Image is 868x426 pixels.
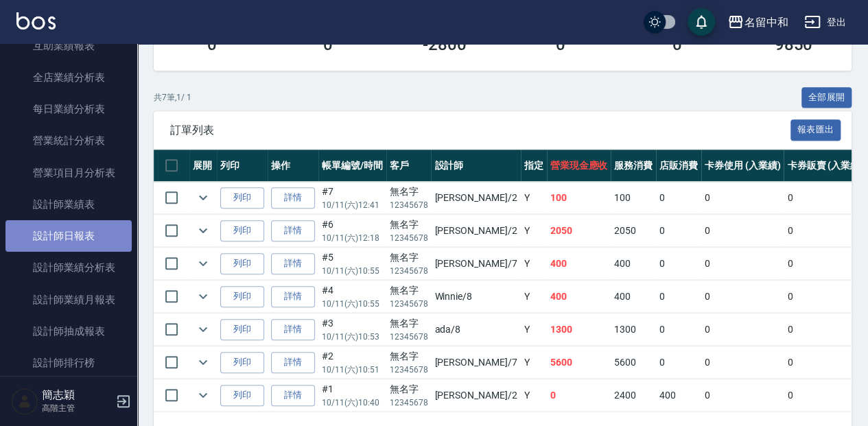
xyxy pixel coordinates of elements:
h3: 0 [672,35,682,54]
td: Y [521,182,547,214]
button: expand row [193,319,213,340]
button: expand row [193,187,213,208]
th: 列印 [217,150,268,182]
td: 0 [784,215,867,247]
td: 0 [656,248,701,280]
td: 0 [656,215,701,247]
button: save [688,8,715,36]
td: 400 [547,248,611,280]
h3: -2800 [423,35,467,54]
td: Y [521,281,547,313]
button: 登出 [799,10,852,35]
th: 客戶 [386,150,432,182]
td: #6 [318,215,386,247]
button: 列印 [220,220,264,241]
td: ada /8 [431,313,520,346]
td: 100 [547,182,611,214]
div: 無名字 [390,283,428,298]
a: 詳情 [271,253,315,274]
a: 報表匯出 [790,123,841,136]
th: 卡券使用 (入業績) [701,150,784,182]
p: 12345678 [390,397,428,409]
button: 全部展開 [801,87,852,108]
div: 無名字 [390,250,428,265]
td: 5600 [611,346,656,379]
a: 營業統計分析表 [5,125,132,156]
div: 無名字 [390,382,428,397]
td: 2400 [611,379,656,412]
td: Winnie /8 [431,281,520,313]
a: 詳情 [271,352,315,373]
td: Y [521,215,547,247]
a: 設計師抽成報表 [5,316,132,347]
td: 0 [701,248,784,280]
p: 12345678 [390,232,428,244]
h3: 9850 [774,35,812,54]
td: #1 [318,379,386,412]
a: 詳情 [271,187,315,209]
a: 設計師業績表 [5,189,132,220]
a: 設計師排行榜 [5,347,132,379]
p: 10/11 (六) 12:41 [322,199,383,211]
button: 報表匯出 [790,119,841,141]
td: 400 [547,281,611,313]
p: 共 7 筆, 1 / 1 [154,91,191,104]
h3: 0 [556,35,565,54]
th: 帳單編號/時間 [318,150,386,182]
td: 2050 [611,215,656,247]
p: 10/11 (六) 10:40 [322,397,383,409]
button: 列印 [220,187,264,209]
td: 0 [701,281,784,313]
td: 100 [611,182,656,214]
a: 詳情 [271,286,315,307]
div: 無名字 [390,349,428,364]
button: 列印 [220,286,264,307]
td: 0 [701,215,784,247]
button: expand row [193,352,213,372]
span: 訂單列表 [170,123,790,137]
button: expand row [193,253,213,274]
th: 店販消費 [656,150,701,182]
td: 0 [784,313,867,346]
button: expand row [193,385,213,405]
a: 詳情 [271,319,315,340]
td: 0 [784,248,867,280]
td: 5600 [547,346,611,379]
div: 無名字 [390,185,428,199]
a: 互助業績報表 [5,30,132,62]
p: 10/11 (六) 10:51 [322,364,383,376]
div: 無名字 [390,217,428,232]
td: [PERSON_NAME] /7 [431,248,520,280]
button: expand row [193,286,213,307]
td: 2050 [547,215,611,247]
th: 操作 [268,150,318,182]
a: 全店業績分析表 [5,62,132,93]
td: #3 [318,313,386,346]
td: 400 [611,281,656,313]
img: Person [11,388,38,415]
td: 400 [611,248,656,280]
td: Y [521,248,547,280]
p: 10/11 (六) 10:53 [322,331,383,343]
td: Y [521,346,547,379]
button: 列印 [220,319,264,340]
p: 10/11 (六) 12:18 [322,232,383,244]
p: 高階主管 [42,402,112,414]
button: 列印 [220,352,264,373]
th: 設計師 [431,150,520,182]
a: 詳情 [271,220,315,241]
td: [PERSON_NAME] /2 [431,215,520,247]
td: 0 [656,313,701,346]
td: 1300 [611,313,656,346]
td: #4 [318,281,386,313]
td: [PERSON_NAME] /2 [431,182,520,214]
th: 營業現金應收 [547,150,611,182]
a: 每日業績分析表 [5,93,132,125]
p: 12345678 [390,331,428,343]
td: 0 [701,379,784,412]
td: 0 [656,182,701,214]
p: 10/11 (六) 10:55 [322,265,383,277]
p: 12345678 [390,265,428,277]
td: [PERSON_NAME] /7 [431,346,520,379]
td: Y [521,379,547,412]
